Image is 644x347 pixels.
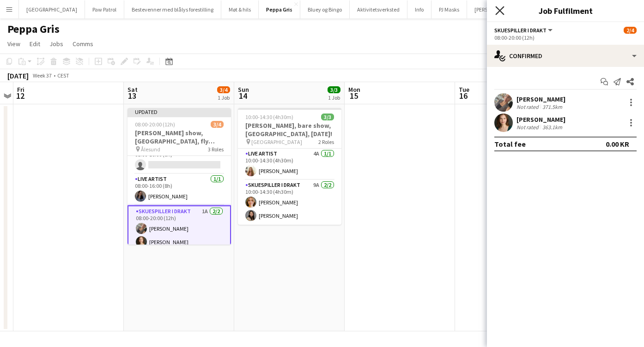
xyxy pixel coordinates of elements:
span: 3/3 [321,114,334,120]
span: 3/4 [211,121,224,128]
span: Fri [17,85,24,94]
app-card-role: Skuespiller i drakt9A2/210:00-14:30 (4h30m)[PERSON_NAME][PERSON_NAME] [238,180,341,225]
h3: [PERSON_NAME], bare show, [GEOGRAPHIC_DATA], [DATE]! [238,121,341,138]
span: 08:00-20:00 (12h) [135,121,175,128]
div: [PERSON_NAME] [516,95,565,103]
span: Tue [459,85,469,94]
app-card-role: Live artist4A1/110:00-14:30 (4h30m)[PERSON_NAME] [238,149,341,180]
app-job-card: Updated08:00-20:00 (12h)3/4[PERSON_NAME] show, [GEOGRAPHIC_DATA], fly fredag kveld Ålesund3 Roles... [128,108,231,245]
span: 10:00-14:30 (4h30m) [245,114,293,120]
h1: Peppa Gris [7,22,60,36]
button: Aktivitetsverksted [350,0,407,18]
span: Skuespiller i drakt [494,27,547,34]
div: 1 Job [218,94,230,101]
button: Info [407,0,431,18]
div: 0.00 KR [606,139,629,149]
button: Skuespiller i drakt [494,27,554,34]
span: 2 Roles [318,138,334,145]
app-card-role: Skuespiller i drakt1A2/208:00-20:00 (12h)[PERSON_NAME][PERSON_NAME] [128,205,231,252]
div: Updated [128,108,231,115]
div: 08:00-20:00 (12h) [494,34,637,41]
button: Møt & hils [221,0,259,18]
span: Edit [30,40,40,48]
span: Mon [348,85,360,94]
h3: Job Fulfilment [487,5,644,17]
div: 1 Job [328,94,340,101]
a: View [4,38,24,50]
span: 2/4 [624,27,637,34]
div: [PERSON_NAME] [516,115,565,124]
app-card-role: Live artist1/108:00-16:00 (8h)[PERSON_NAME] [128,174,231,205]
a: Edit [26,38,44,50]
span: Ålesund [141,146,160,153]
a: Comms [69,38,97,50]
span: 16 [457,90,469,101]
div: 371.5km [541,103,564,110]
div: CEST [57,72,69,79]
span: 13 [126,90,138,101]
div: Confirmed [487,45,644,67]
span: 3/4 [217,86,230,93]
span: 3 Roles [208,146,224,153]
div: Not rated [516,124,541,131]
button: [PERSON_NAME] [467,0,522,18]
button: Peppa Gris [259,0,300,18]
span: Week 37 [30,72,54,79]
div: Total fee [494,139,526,149]
span: [GEOGRAPHIC_DATA] [251,138,302,145]
span: Comms [73,40,93,48]
div: 363.1km [541,124,564,131]
span: 12 [16,90,24,101]
button: PJ Masks [431,0,467,18]
button: [GEOGRAPHIC_DATA] [19,0,85,18]
h3: [PERSON_NAME] show, [GEOGRAPHIC_DATA], fly fredag kveld [128,129,231,145]
button: Bestevenner med blålys forestilling [124,0,221,18]
button: Bluey og Bingo [300,0,350,18]
app-job-card: 10:00-14:30 (4h30m)3/3[PERSON_NAME], bare show, [GEOGRAPHIC_DATA], [DATE]! [GEOGRAPHIC_DATA]2 Rol... [238,108,341,225]
app-card-role: Ledsager0/108:00-16:00 (8h) [128,143,231,174]
span: 14 [237,90,249,101]
span: Sun [238,85,249,94]
span: 3/3 [328,86,340,93]
div: [DATE] [7,71,29,80]
button: Paw Patrol [85,0,124,18]
a: Jobs [46,38,67,50]
span: 15 [347,90,360,101]
span: Jobs [49,40,63,48]
span: Sat [128,85,138,94]
span: View [7,40,20,48]
div: Not rated [516,103,541,110]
